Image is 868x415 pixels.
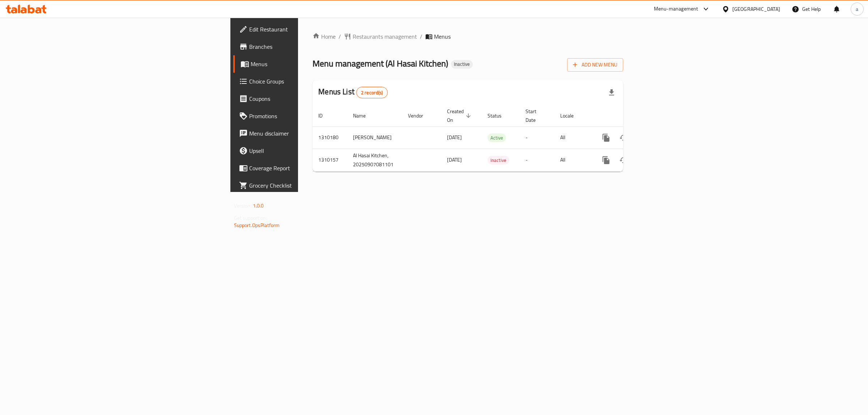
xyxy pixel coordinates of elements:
div: Export file [603,84,620,101]
a: Support.OpsPlatform [234,221,280,230]
td: - [520,127,554,149]
button: Change Status [615,151,632,169]
span: Coverage Report [249,164,370,172]
a: Branches [233,38,375,55]
div: Total records count [356,87,388,98]
span: Restaurants management [353,32,417,41]
span: Vendor [408,111,433,120]
span: [DATE] [447,155,462,164]
li: / [420,32,422,41]
span: Coupons [249,94,370,103]
span: Start Date [526,107,546,124]
td: All [554,127,592,149]
a: Edit Restaurant [233,21,375,38]
table: enhanced table [312,105,673,172]
span: ID [318,111,332,120]
a: Restaurants management [344,32,417,41]
span: Active [488,134,506,142]
span: Inactive [451,61,473,67]
a: Grocery Checklist [233,177,375,194]
a: Menu disclaimer [233,125,375,142]
span: [DATE] [447,133,462,142]
span: 1.0.0 [253,201,264,210]
div: Menu-management [654,5,698,13]
div: Inactive [451,60,473,69]
span: Status [488,111,511,120]
nav: breadcrumb [312,32,623,41]
span: Menus [251,60,370,68]
td: - [520,149,554,171]
span: Menu disclaimer [249,129,370,138]
span: Branches [249,42,370,51]
button: more [597,129,615,146]
span: Name [353,111,375,120]
button: Add New Menu [567,58,623,72]
span: Version: [234,201,252,210]
a: Choice Groups [233,73,375,90]
span: Choice Groups [249,77,370,86]
span: Menu management ( Al Hasai Kitchen ) [312,55,448,72]
span: Add New Menu [573,60,617,69]
h2: Menus List [318,86,387,98]
a: Promotions [233,107,375,125]
span: Edit Restaurant [249,25,370,34]
span: Get support on: [234,213,267,223]
span: Created On [447,107,473,124]
a: Coupons [233,90,375,107]
a: Menus [233,55,375,73]
span: 2 record(s) [357,89,387,96]
span: Promotions [249,112,370,120]
span: a [856,5,858,13]
div: Active [488,133,506,142]
button: more [597,151,615,169]
div: [GEOGRAPHIC_DATA] [732,5,780,13]
th: Actions [592,105,673,127]
a: Upsell [233,142,375,159]
span: Upsell [249,146,370,155]
span: Grocery Checklist [249,181,370,190]
span: Menus [434,32,451,41]
td: All [554,149,592,171]
button: Change Status [615,129,632,146]
span: Locale [560,111,583,120]
a: Coverage Report [233,159,375,177]
span: Inactive [488,156,509,164]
